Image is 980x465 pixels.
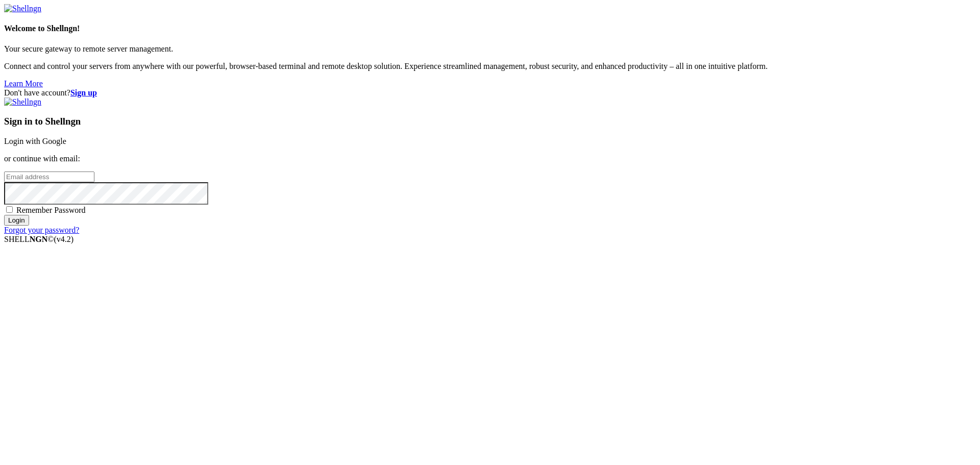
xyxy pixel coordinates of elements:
a: Forgot your password? [4,226,79,234]
p: Your secure gateway to remote server management. [4,44,976,54]
b: NGN [30,235,48,243]
a: Sign up [70,88,97,97]
p: Connect and control your servers from anywhere with our powerful, browser-based terminal and remo... [4,62,976,71]
input: Remember Password [6,206,13,213]
img: Shellngn [4,4,41,13]
a: Learn More [4,79,43,88]
input: Login [4,215,29,226]
h4: Welcome to Shellngn! [4,24,976,33]
a: Login with Google [4,137,66,145]
input: Email address [4,172,94,182]
span: Remember Password [16,206,86,214]
span: SHELL © [4,235,73,243]
h3: Sign in to Shellngn [4,116,976,127]
p: or continue with email: [4,154,976,163]
div: Don't have account? [4,88,976,97]
span: 4.2.0 [54,235,74,243]
img: Shellngn [4,97,41,107]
